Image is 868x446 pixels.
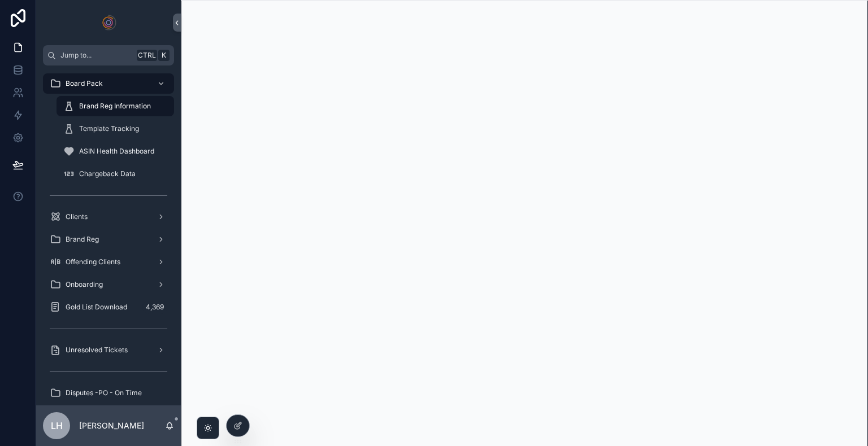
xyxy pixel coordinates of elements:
[137,50,157,61] span: Ctrl
[66,257,120,266] span: Offending Clients
[66,388,142,397] span: Disputes -PO - On Time
[36,65,181,405] div: scrollable content
[57,119,174,139] a: Template Tracking
[43,340,174,360] a: Unresolved Tickets
[66,346,128,355] span: Unresolved Tickets
[79,124,139,133] span: Template Tracking
[142,300,167,314] div: 4,369
[99,14,118,32] img: App logo
[66,303,127,312] span: Gold List Download
[57,164,174,184] a: Chargeback Data
[43,297,174,317] a: Gold List Download4,369
[43,229,174,250] a: Brand Reg
[66,79,103,88] span: Board Pack
[43,383,174,403] a: Disputes -PO - On Time
[60,51,132,60] span: Jump to...
[79,147,154,156] span: ASIN Health Dashboard
[79,420,144,431] p: [PERSON_NAME]
[43,274,174,295] a: Onboarding
[51,419,63,432] span: LH
[66,280,103,289] span: Onboarding
[57,96,174,116] a: Brand Reg Information
[66,235,99,244] span: Brand Reg
[57,141,174,161] a: ASIN Health Dashboard
[159,51,168,60] span: K
[79,169,136,178] span: Chargeback Data
[66,212,88,221] span: Clients
[43,45,174,65] button: Jump to...CtrlK
[43,252,174,272] a: Offending Clients
[79,102,151,111] span: Brand Reg Information
[43,207,174,227] a: Clients
[43,73,174,94] a: Board Pack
